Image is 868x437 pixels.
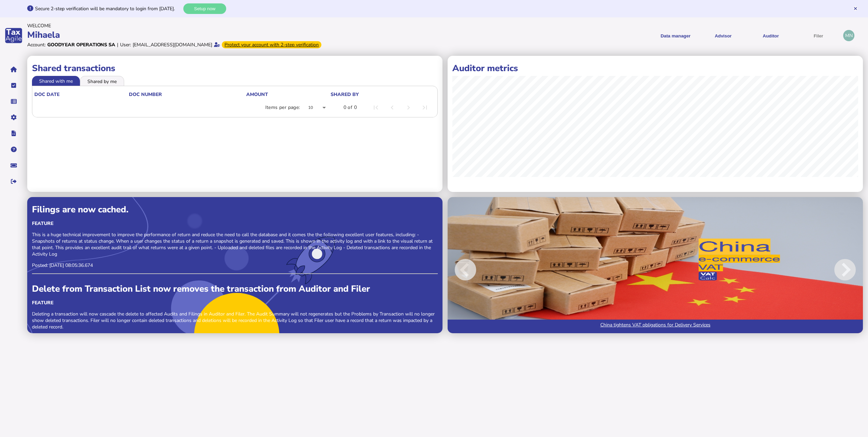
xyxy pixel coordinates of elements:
[133,42,212,48] div: [EMAIL_ADDRESS][DOMAIN_NAME]
[214,42,220,47] i: Email verified
[27,29,432,41] div: Mihaela
[702,27,745,44] button: Shows a dropdown of VAT Advisor options
[6,78,21,93] button: Tasks
[47,42,115,48] div: Goodyear Operations SA
[331,91,359,98] div: shared by
[6,110,21,125] button: Manage settings
[35,5,182,12] div: Secure 2-step verification will be mandatory to login from [DATE].
[435,27,840,44] menu: navigate products
[246,91,330,98] div: Amount
[129,91,246,98] div: doc number
[448,320,863,333] a: China tightens VAT obligations for Delivery Services
[32,220,438,227] div: Feature
[129,91,162,98] div: doc number
[654,27,697,44] button: Shows a dropdown of Data manager options
[6,142,21,157] button: Help pages
[6,174,21,189] button: Sign out
[344,104,357,111] div: 0 of 0
[32,62,438,74] h1: Shared transactions
[853,6,858,11] button: Hide message
[749,27,792,44] button: Auditor
[32,204,438,215] div: Filings are now cached.
[6,62,21,77] button: Home
[27,22,432,29] div: Welcome
[32,76,80,85] li: Shared with me
[6,126,21,141] button: Developer hub links
[448,197,863,333] img: Image for blog post: China tightens VAT obligations for Delivery Services
[452,62,858,74] h1: Auditor metrics
[843,30,854,41] div: Profile settings
[222,41,321,48] div: From Oct 1, 2025, 2-step verification will be required to login. Set it up now...
[34,91,128,98] div: doc date
[120,42,131,48] div: User:
[6,94,21,109] button: Data manager
[183,3,226,14] button: Setup now
[6,158,21,173] button: Raise a support ticket
[32,300,438,306] div: Feature
[265,104,300,111] div: Items per page:
[32,283,438,295] div: Delete from Transaction List now removes the transaction from Auditor and Filer
[27,42,46,48] div: Account:
[806,202,863,338] button: Next
[117,42,118,48] div: |
[80,76,124,85] li: Shared by me
[448,202,505,338] button: Previous
[32,231,438,257] p: This is a huge technical improvement to improve the performance of return and reduce the need to ...
[246,91,268,98] div: Amount
[32,311,438,330] p: Deleting a transaction will now cascade the delete to affected Audits and Filings in Auditor and ...
[32,262,438,269] p: Posted: [DATE] 08:05:36.674
[11,101,17,102] i: Data manager
[797,27,840,44] button: Filer
[34,91,60,98] div: doc date
[331,91,433,98] div: shared by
